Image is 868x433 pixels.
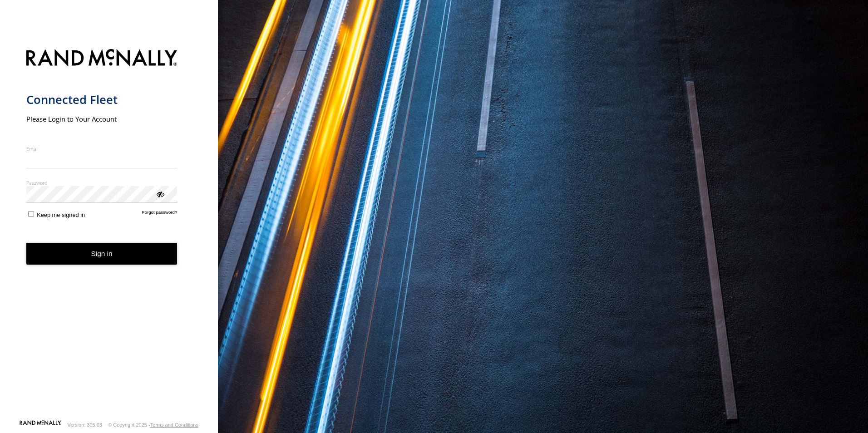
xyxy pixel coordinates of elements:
[155,189,164,198] div: ViewPassword
[150,422,198,428] a: Terms and Conditions
[26,179,178,186] label: Password
[142,210,178,218] a: Forgot password?
[26,243,178,265] button: Sign in
[26,114,178,123] h2: Please Login to Your Account
[26,92,178,107] h1: Connected Fleet
[68,422,102,428] div: Version: 305.03
[37,212,85,218] span: Keep me signed in
[26,44,192,419] form: main
[26,47,178,70] img: Rand McNally
[108,422,198,428] div: © Copyright 2025 -
[26,145,178,152] label: Email
[28,211,34,217] input: Keep me signed in
[20,420,61,429] a: Visit our Website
